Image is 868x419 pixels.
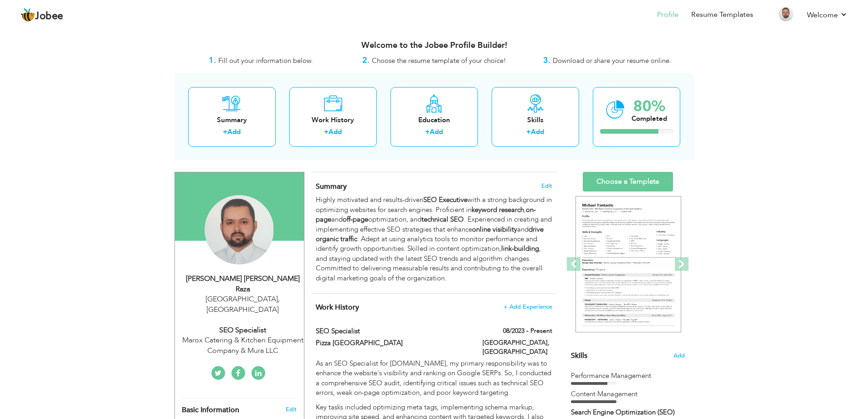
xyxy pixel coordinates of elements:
span: Download or share your resume online. [553,56,671,65]
label: SEO Specialist [316,326,469,336]
label: + [526,127,531,137]
strong: drive organic traffic [316,225,544,243]
strong: 1. [209,55,216,66]
a: Add [531,127,544,136]
h4: This helps to show the companies you have worked for. [316,303,552,312]
a: Edit [286,405,297,414]
span: , [278,294,280,304]
img: Profile Img [779,7,793,21]
span: Add [673,352,685,360]
strong: keyword research [472,205,524,214]
div: Highly motivated and results-driven with a strong background in optimizing websites for search en... [316,195,552,283]
span: Jobee [35,11,63,21]
div: Marox Catering & Kitchen Equipment Company & Mura LLC [182,335,304,356]
span: + Add Experience [503,304,552,310]
a: Welcome [807,10,847,21]
a: Add [329,127,342,136]
strong: off-page [343,215,368,224]
a: Profile [657,10,678,20]
div: Education [398,115,471,125]
span: Skills [571,351,587,361]
span: Summary [316,181,347,191]
strong: 2. [362,55,370,66]
div: Work History [297,115,370,125]
div: 80% [632,99,667,114]
div: [PERSON_NAME] [PERSON_NAME] Raza [182,274,304,295]
div: Search Engine Optimization (SEO) [571,408,685,417]
p: As an SEO Specialist for [DOMAIN_NAME], my primary responsibility was to enhance the website's vi... [316,359,552,398]
strong: on-page [316,205,536,224]
span: Edit [541,183,552,189]
div: [GEOGRAPHIC_DATA] [GEOGRAPHIC_DATA] [182,294,304,315]
div: Performance Management [571,371,685,381]
a: Jobee [21,8,63,22]
div: Content Management [571,389,685,399]
strong: SEO Executive [423,195,467,204]
strong: 3. [543,55,550,66]
span: Work History [316,302,359,312]
a: Add [227,127,241,136]
img: Syed Muhammad Gulfam Ali Raza [205,195,274,264]
div: SEO Specialist [182,325,304,336]
strong: link-building [501,244,539,253]
a: Choose a Template [583,172,673,191]
label: + [223,127,227,137]
span: Choose the resume template of your choice! [372,56,506,65]
div: Completed [632,114,667,124]
img: jobee.io [21,8,35,22]
label: + [324,127,329,137]
h4: Adding a summary is a quick and easy way to highlight your experience and interests. [316,182,552,191]
span: Basic Information [182,406,239,414]
strong: online visibility [472,225,517,234]
label: 08/2023 - Present [503,326,552,336]
label: + [425,127,430,137]
strong: technical SEO [421,215,464,224]
h3: Welcome to the Jobee Profile Builder! [175,41,694,50]
span: Fill out your information below. [218,56,313,65]
div: Summary [195,115,268,125]
label: Pizza [GEOGRAPHIC_DATA] [316,338,469,348]
div: Skills [499,115,572,125]
label: [GEOGRAPHIC_DATA], [GEOGRAPHIC_DATA] [483,338,552,357]
a: Add [430,127,443,136]
a: Resume Templates [691,10,753,20]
